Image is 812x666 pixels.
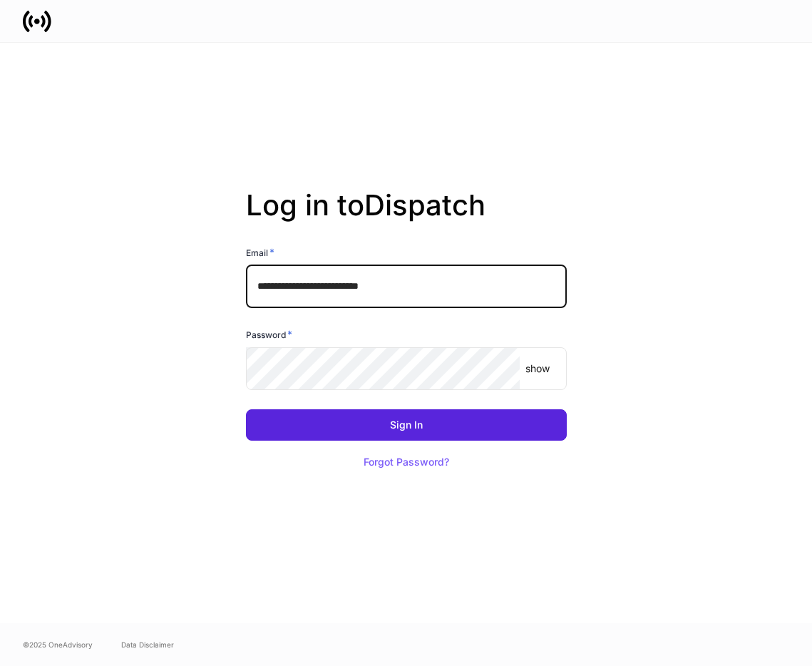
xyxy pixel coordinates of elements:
[346,446,467,478] button: Forgot Password?
[390,420,423,430] div: Sign In
[246,327,292,342] h6: Password
[246,409,567,441] button: Sign In
[525,362,550,376] p: show
[246,245,274,260] h6: Email
[121,639,174,650] a: Data Disclaimer
[23,639,93,650] span: © 2025 OneAdvisory
[246,188,567,245] h2: Log in to Dispatch
[364,457,449,467] div: Forgot Password?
